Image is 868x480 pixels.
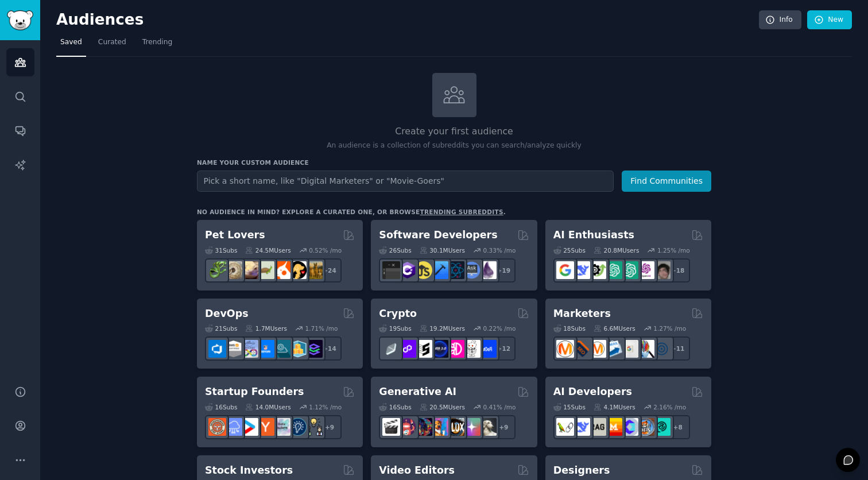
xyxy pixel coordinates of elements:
[224,418,242,436] img: SaaS
[205,324,237,332] div: 21 Sub s
[556,340,574,358] img: content_marketing
[637,418,654,436] img: llmops
[60,37,82,48] span: Saved
[205,246,237,254] div: 31 Sub s
[572,340,590,358] img: bigseo
[553,463,610,478] h2: Designers
[382,418,400,436] img: aivideo
[431,261,448,279] img: iOSProgramming
[379,385,456,399] h2: Generative AI
[666,415,690,439] div: + 8
[56,11,759,29] h2: Audiences
[553,228,634,242] h2: AI Enthusiasts
[653,418,671,436] img: AIDevelopersSociety
[479,418,497,436] img: DreamBooth
[205,403,237,411] div: 16 Sub s
[379,463,455,478] h2: Video Editors
[556,261,574,279] img: GoogleGeminiAI
[382,340,400,358] img: ethfinance
[317,258,342,282] div: + 24
[572,418,590,436] img: DeepSeek
[379,228,497,242] h2: Software Developers
[382,261,400,279] img: software
[398,340,416,358] img: 0xPolygon
[447,261,464,279] img: reactnative
[553,307,611,321] h2: Marketers
[241,261,258,279] img: leopardgeckos
[491,415,516,439] div: + 9
[208,418,226,436] img: EntrepreneurRideAlong
[94,33,130,57] a: Curated
[594,324,635,332] div: 6.6M Users
[666,336,690,361] div: + 11
[653,340,671,358] img: OnlineMarketing
[622,171,711,192] button: Find Communities
[56,33,86,57] a: Saved
[463,261,480,279] img: AskComputerScience
[305,418,323,436] img: growmybusiness
[257,418,274,436] img: ycombinator
[273,261,290,279] img: cockatiel
[491,258,516,282] div: + 19
[447,340,464,358] img: defiblockchain
[379,246,411,254] div: 26 Sub s
[420,246,465,254] div: 30.1M Users
[807,10,852,30] a: New
[241,418,258,436] img: startup
[604,418,622,436] img: MistralAI
[257,340,274,358] img: DevOpsLinks
[7,10,33,30] img: GummySearch logo
[208,340,226,358] img: azuredevops
[305,324,338,332] div: 1.71 % /mo
[491,336,516,361] div: + 12
[208,261,226,279] img: herpetology
[414,340,432,358] img: ethstaker
[431,418,448,436] img: sdforall
[420,403,465,411] div: 20.5M Users
[197,171,614,192] input: Pick a short name, like "Digital Marketers" or "Movie-Goers"
[205,463,293,478] h2: Stock Investors
[483,403,516,411] div: 0.41 % /mo
[431,340,448,358] img: web3
[588,340,606,358] img: AskMarketing
[273,340,290,358] img: platformengineering
[245,246,290,254] div: 24.5M Users
[197,125,711,139] h2: Create your first audience
[653,403,686,411] div: 2.16 % /mo
[305,340,323,358] img: PlatformEngineers
[553,385,632,399] h2: AI Developers
[479,261,497,279] img: elixir
[414,418,432,436] img: deepdream
[398,418,416,436] img: dalle2
[479,340,497,358] img: defi_
[224,340,242,358] img: AWS_Certified_Experts
[420,324,465,332] div: 19.2M Users
[197,208,506,216] div: No audience in mind? Explore a curated one, or browse .
[588,418,606,436] img: Rag
[463,340,480,358] img: CryptoNews
[245,403,290,411] div: 14.0M Users
[759,10,801,30] a: Info
[637,340,654,358] img: MarketingResearch
[379,403,411,411] div: 16 Sub s
[594,246,639,254] div: 20.8M Users
[420,208,503,215] a: trending subreddits
[553,403,586,411] div: 15 Sub s
[205,385,304,399] h2: Startup Founders
[447,418,464,436] img: FluxAI
[309,246,342,254] div: 0.52 % /mo
[604,340,622,358] img: Emailmarketing
[379,324,411,332] div: 19 Sub s
[309,403,342,411] div: 1.12 % /mo
[197,141,711,151] p: An audience is a collection of subreddits you can search/analyze quickly
[553,324,586,332] div: 18 Sub s
[398,261,416,279] img: csharp
[463,418,480,436] img: starryai
[621,261,638,279] img: chatgpt_prompts_
[414,261,432,279] img: learnjavascript
[98,37,126,48] span: Curated
[138,33,176,57] a: Trending
[379,307,417,321] h2: Crypto
[224,261,242,279] img: ballpython
[317,415,342,439] div: + 9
